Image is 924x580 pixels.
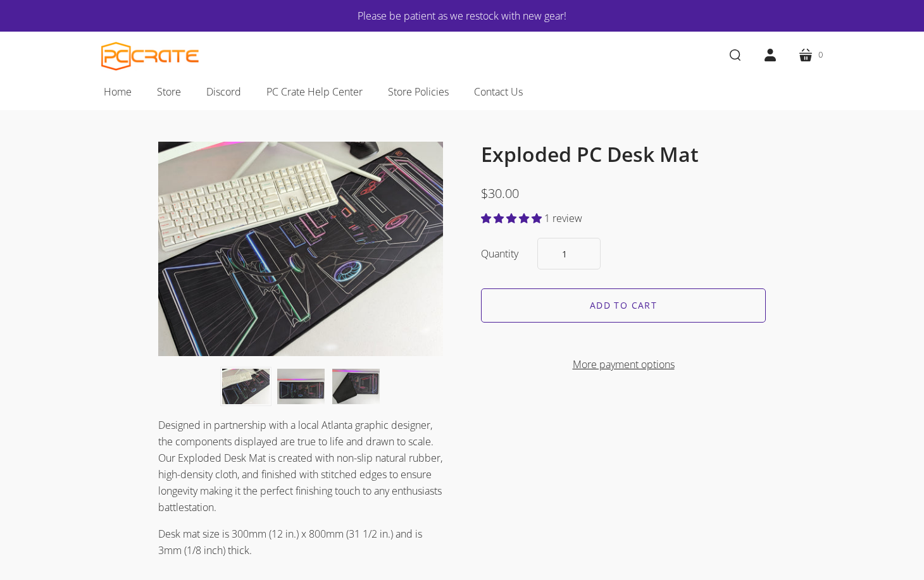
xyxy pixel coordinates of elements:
span: Home [104,83,132,100]
nav: Main navigation [82,78,842,110]
a: Discord [194,78,254,105]
a: Store Policies [375,78,461,105]
h1: Exploded PC Desk Mat [481,142,766,167]
span: Store Policies [388,83,449,100]
span: Contact Us [474,83,523,100]
p: Designed in partnership with a local Atlanta graphic designer, the components displayed are true ... [158,417,443,515]
img: Desk mat on desk with keyboard, monitor, and mouse. [158,142,443,356]
span: Discord [206,83,241,100]
a: Store [144,78,194,105]
a: More payment options [481,356,766,373]
button: Image of folded desk mat thumbnail [332,369,380,404]
span: 0 [818,48,823,61]
p: Desk mat size is 300mm (12 in.) x 800mm (31 1/2 in.) and is 3mm (1/8 inch) thick. [158,526,443,558]
a: Please be patient as we restock with new gear! [139,8,785,24]
a: PC Crate Help Center [254,78,375,105]
a: Home [91,78,144,105]
span: $30.00 [481,185,519,202]
span: 5.00 stars [481,211,544,225]
span: 1 review [544,211,582,225]
input: Add to cart [481,288,766,323]
a: Contact Us [461,78,535,105]
button: Desk mat with exploded PC art thumbnail [277,369,325,404]
label: Quantity [481,245,518,262]
button: Desk mat on desk with keyboard, monitor, and mouse. thumbnail [222,369,270,404]
span: Store [157,83,181,100]
a: 0 [788,37,833,73]
a: PC CRATE [101,42,199,71]
span: PC Crate Help Center [266,83,363,100]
